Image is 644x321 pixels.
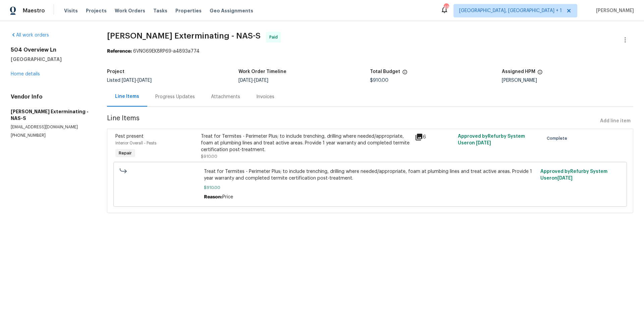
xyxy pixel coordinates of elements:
span: Visits [64,7,78,14]
span: Paid [269,34,280,41]
p: [EMAIL_ADDRESS][DOMAIN_NAME] [11,124,91,130]
h5: [PERSON_NAME] Exterminating - NAS-S [11,108,91,122]
h4: Vendor Info [11,93,91,100]
span: Geo Assignments [210,7,253,14]
span: Work Orders [115,7,145,14]
h2: 504 Overview Ln [11,47,91,53]
h5: Total Budget [370,69,400,74]
span: [DATE] [238,78,253,83]
span: - [122,78,152,83]
span: [PERSON_NAME] Exterminating - NAS-S [107,32,261,40]
a: All work orders [11,33,49,38]
div: Progress Updates [155,93,195,100]
span: [DATE] [476,141,491,145]
span: [PERSON_NAME] [593,7,634,14]
span: [DATE] [122,78,136,83]
span: $910.00 [201,154,217,158]
span: [GEOGRAPHIC_DATA], [GEOGRAPHIC_DATA] + 1 [459,7,562,14]
span: $910.00 [204,184,536,191]
h5: Work Order Timeline [238,69,286,74]
div: 6 [415,133,454,141]
span: The hpm assigned to this work order. [537,69,543,78]
span: $910.00 [370,78,388,83]
h5: Project [107,69,124,74]
span: Reason: [204,195,222,199]
span: Complete [547,135,570,142]
span: Tasks [153,8,167,13]
div: Treat for Termites - Perimeter Plus; to include trenching, drilling where needed/appropriate, foa... [201,133,411,153]
span: Pest present [115,134,144,139]
span: Line Items [107,115,597,127]
span: - [238,78,268,83]
span: Approved by Refurby System User on [458,134,525,145]
div: Attachments [211,93,240,100]
span: [DATE] [254,78,268,83]
span: Maestro [23,7,45,14]
h5: Assigned HPM [502,69,535,74]
span: Treat for Termites - Perimeter Plus; to include trenching, drilling where needed/appropriate, foa... [204,168,536,182]
div: 6VNG69EK8RP69-a4893a774 [107,48,633,55]
h5: [GEOGRAPHIC_DATA] [11,56,91,63]
a: Home details [11,72,40,76]
span: Repair [116,150,135,156]
div: [PERSON_NAME] [502,78,633,83]
span: Projects [86,7,107,14]
span: Properties [175,7,202,14]
b: Reference: [107,49,132,54]
span: [DATE] [138,78,152,83]
span: Interior Overall - Pests [115,141,156,145]
span: Approved by Refurby System User on [540,169,607,181]
span: Price [222,195,233,199]
span: [DATE] [557,176,573,181]
div: 49 [444,4,448,11]
p: [PHONE_NUMBER] [11,133,91,138]
span: The total cost of line items that have been proposed by Opendoor. This sum includes line items th... [402,69,408,78]
div: Line Items [115,93,139,100]
span: Listed [107,78,152,83]
div: Invoices [256,93,274,100]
